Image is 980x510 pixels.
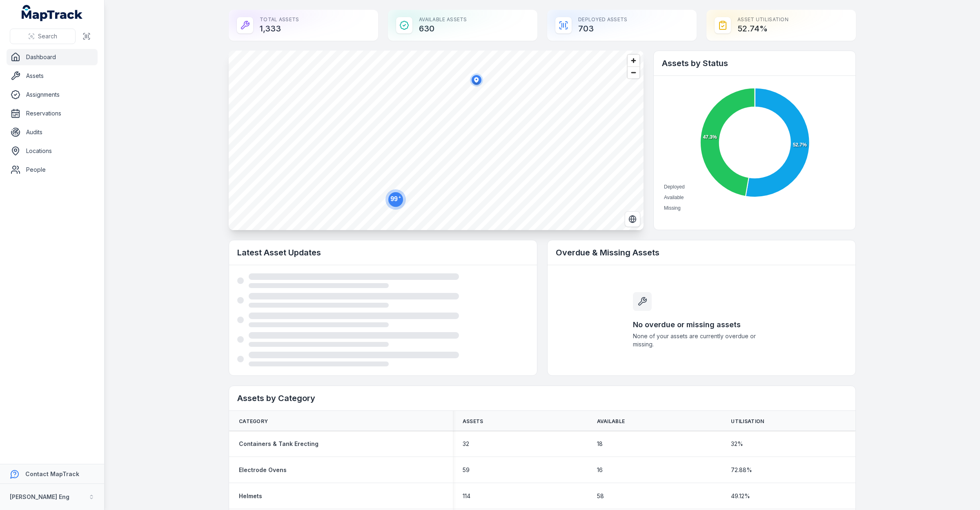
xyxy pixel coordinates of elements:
span: 59 [463,466,470,474]
span: 58 [597,492,604,500]
button: Zoom out [628,67,639,78]
span: None of your assets are currently overdue or missing. [633,332,770,348]
a: Assets [7,68,98,84]
span: 114 [463,492,470,500]
a: MapTrack [22,5,83,21]
span: 18 [597,440,603,448]
a: Audits [7,124,98,140]
h2: Assets by Category [237,392,847,404]
a: Dashboard [7,49,98,65]
strong: [PERSON_NAME] Eng [10,493,69,500]
span: 32 % [731,440,743,448]
span: Utilisation [731,418,764,425]
a: Containers & Tank Erecting [239,440,318,448]
span: 72.88 % [731,466,752,474]
h2: Assets by Status [662,58,847,69]
span: 16 [597,466,603,474]
text: 99 [390,195,401,202]
h2: Overdue & Missing Assets [556,247,847,258]
span: Category [239,418,268,425]
a: Locations [7,143,98,159]
button: Search [10,29,76,44]
button: Zoom in [628,55,639,67]
span: 49.12 % [731,492,750,500]
h3: No overdue or missing assets [633,319,770,330]
span: Missing [664,205,681,211]
a: Reservations [7,105,98,122]
tspan: + [399,195,401,200]
span: Deployed [664,184,685,190]
a: Assignments [7,86,98,103]
a: Electrode Ovens [239,466,287,474]
h2: Latest Asset Updates [237,247,529,258]
span: Assets [463,418,483,425]
strong: Contact MapTrack [25,470,79,477]
a: People [7,162,98,178]
span: 32 [463,440,469,448]
a: Helmets [239,492,262,500]
span: Available [597,418,625,425]
span: Search [38,32,57,40]
button: Switch to Satellite View [625,211,640,227]
span: Available [664,195,684,200]
canvas: Map [229,51,644,230]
